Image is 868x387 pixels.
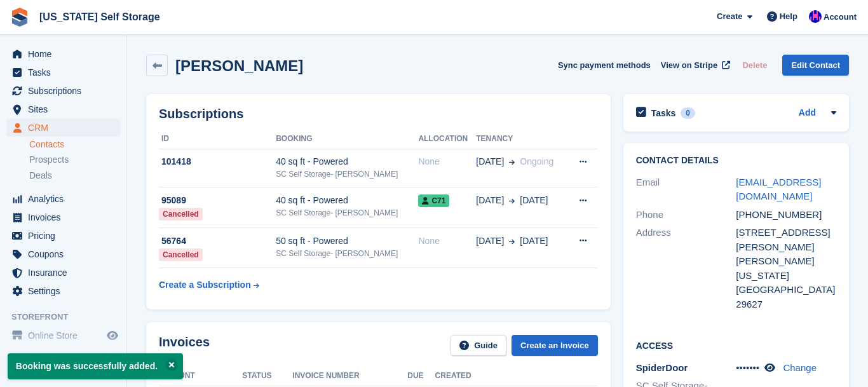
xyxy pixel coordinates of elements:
[28,190,104,208] span: Analytics
[276,168,418,180] div: SC Self Storage- [PERSON_NAME]
[636,156,836,166] h2: Contact Details
[175,57,303,74] h2: [PERSON_NAME]
[407,366,435,386] th: Due
[10,8,29,27] img: stora-icon-8386f47178a22dfd0bd8f6a31ec36ba5ce8667c1dd55bd0f319d3a0aa187defe.svg
[159,208,203,221] div: Cancelled
[276,248,418,259] div: SC Self Storage- [PERSON_NAME]
[736,177,821,202] a: [EMAIL_ADDRESS][DOMAIN_NAME]
[28,227,104,245] span: Pricing
[681,107,695,119] div: 0
[242,366,292,386] th: Status
[28,208,104,226] span: Invoices
[28,245,104,263] span: Coupons
[6,100,120,118] a: menu
[558,55,651,76] button: Sync payment methods
[159,234,276,248] div: 56764
[809,10,822,23] img: Christopher Ganser
[276,129,418,149] th: Booking
[780,10,797,23] span: Help
[435,366,552,386] th: Created
[636,226,736,311] div: Address
[159,273,259,297] a: Create a Subscription
[520,194,548,207] span: [DATE]
[736,362,759,373] span: •••••••
[6,82,120,100] a: menu
[159,335,210,356] h2: Invoices
[418,155,476,168] div: None
[656,55,733,76] a: View on Stripe
[34,6,165,27] a: [US_STATE] Self Storage
[799,106,816,121] a: Add
[159,278,251,292] div: Create a Subscription
[782,55,849,76] a: Edit Contact
[28,82,104,100] span: Subscriptions
[29,153,120,166] a: Prospects
[636,208,736,222] div: Phone
[824,11,857,24] span: Account
[418,234,476,248] div: None
[276,234,418,248] div: 50 sq ft - Powered
[6,227,120,245] a: menu
[276,155,418,168] div: 40 sq ft - Powered
[29,139,120,151] a: Contacts
[6,45,120,63] a: menu
[159,194,276,207] div: 95089
[28,119,104,137] span: CRM
[29,169,120,182] a: Deals
[6,64,120,81] a: menu
[476,155,504,168] span: [DATE]
[29,170,52,182] span: Deals
[276,194,418,207] div: 40 sq ft - Powered
[520,156,553,166] span: Ongoing
[451,335,506,356] a: Guide
[159,248,203,261] div: Cancelled
[28,64,104,81] span: Tasks
[476,129,566,149] th: Tenancy
[636,339,836,351] h2: Access
[6,282,120,300] a: menu
[736,297,836,312] div: 29627
[28,327,104,344] span: Online Store
[6,208,120,226] a: menu
[159,366,242,386] th: Amount
[661,59,717,72] span: View on Stripe
[6,190,120,208] a: menu
[276,207,418,219] div: SC Self Storage- [PERSON_NAME]
[6,245,120,263] a: menu
[418,129,476,149] th: Allocation
[418,194,449,207] span: C71
[11,311,126,323] span: Storefront
[651,107,676,119] h2: Tasks
[29,154,69,166] span: Prospects
[6,327,120,344] a: menu
[736,283,836,297] div: [GEOGRAPHIC_DATA]
[28,45,104,63] span: Home
[737,55,772,76] button: Delete
[159,155,276,168] div: 101418
[28,264,104,282] span: Insurance
[736,208,836,222] div: [PHONE_NUMBER]
[476,194,504,207] span: [DATE]
[520,234,548,248] span: [DATE]
[476,234,504,248] span: [DATE]
[636,362,688,373] span: SpiderDoor
[717,10,742,23] span: Create
[736,269,836,283] div: [US_STATE]
[6,264,120,282] a: menu
[159,129,276,149] th: ID
[736,226,836,254] div: [STREET_ADDRESS][PERSON_NAME]
[636,175,736,204] div: Email
[28,282,104,300] span: Settings
[783,362,817,373] a: Change
[6,119,120,137] a: menu
[105,328,120,343] a: Preview store
[736,254,836,269] div: [PERSON_NAME]
[159,107,598,121] h2: Subscriptions
[292,366,407,386] th: Invoice number
[512,335,598,356] a: Create an Invoice
[28,100,104,118] span: Sites
[8,353,183,379] p: Booking was successfully added.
